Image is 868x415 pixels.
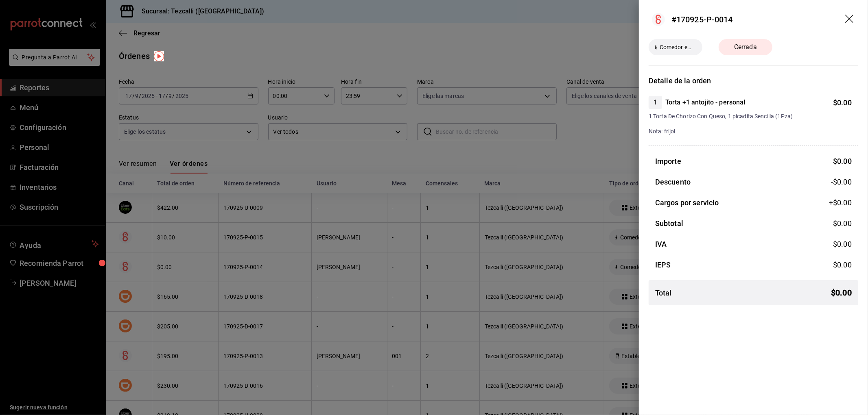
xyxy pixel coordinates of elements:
[831,287,852,299] span: $ 0.00
[655,176,691,187] h3: Descuento
[833,219,852,228] span: $ 0.00
[671,13,733,26] div: #170925-P-0014
[833,240,852,248] span: $ 0.00
[649,112,852,121] span: 1 Torta De Chorizo Con Queso, 1 picadita Sencilla (1Pza)
[649,98,662,107] span: 1
[655,197,719,208] h3: Cargos por servicio
[665,98,746,107] h4: Torta +1 antojito - personal
[833,157,852,165] span: $ 0.00
[154,51,164,61] img: Tooltip marker
[655,156,681,167] h3: Importe
[655,218,683,229] h3: Subtotal
[649,75,858,86] h3: Detalle de la orden
[656,43,699,52] span: Comedor empleados
[655,259,671,270] h3: IEPS
[831,176,852,187] span: -$0.00
[833,261,852,269] span: $ 0.00
[649,128,676,135] span: Nota: frijol
[829,197,852,208] span: +$ 0.00
[729,42,762,52] span: Cerrada
[655,239,667,250] h3: IVA
[655,287,672,298] h3: Total
[833,98,852,107] span: $ 0.00
[845,15,855,24] button: drag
